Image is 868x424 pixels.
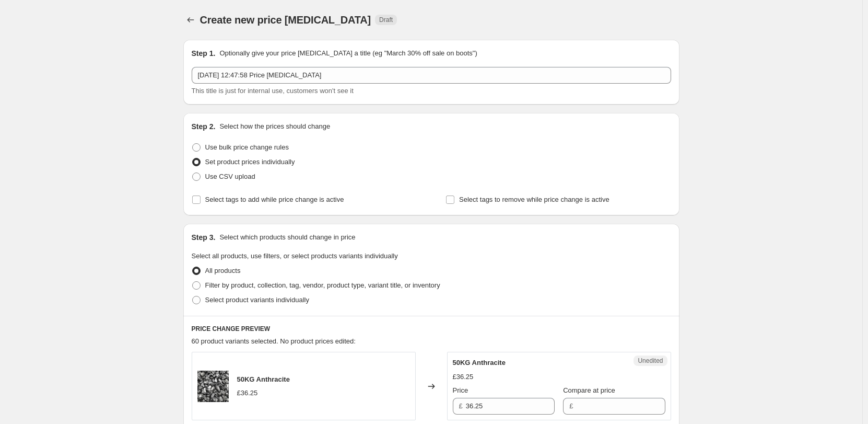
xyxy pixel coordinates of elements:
[192,48,216,59] h2: Step 1.
[379,16,393,24] span: Draft
[205,173,255,180] span: Use CSV upload
[459,402,463,410] span: £
[192,325,671,333] h6: PRICE CHANGE PREVIEW
[219,48,477,59] p: Optionally give your price [MEDICAL_DATA] a title (eg "March 30% off sale on boots")
[237,388,258,398] div: £36.25
[219,121,330,132] p: Select how the prices should change
[205,296,309,304] span: Select product variants individually
[205,143,289,151] span: Use bulk price change rules
[205,196,344,203] span: Select tags to add while price change is active
[219,232,355,243] p: Select which products should change in price
[638,357,663,365] span: Unedited
[205,281,440,289] span: Filter by product, collection, tag, vendor, product type, variant title, or inventory
[197,371,229,402] img: Anthracite_80x.jpg
[192,87,354,95] span: This title is just for internal use, customers won't see it
[200,14,371,26] span: Create new price [MEDICAL_DATA]
[192,252,398,260] span: Select all products, use filters, or select products variants individually
[563,386,615,394] span: Compare at price
[205,267,241,274] span: All products
[192,232,216,243] h2: Step 3.
[183,13,198,27] button: Price change jobs
[192,121,216,132] h2: Step 2.
[453,386,468,394] span: Price
[237,375,290,383] span: 50KG Anthracite
[569,402,573,410] span: £
[453,372,474,382] div: £36.25
[192,337,356,345] span: 60 product variants selected. No product prices edited:
[192,67,671,84] input: 30% off holiday sale
[205,158,295,166] span: Set product prices individually
[459,196,609,203] span: Select tags to remove while price change is active
[453,359,506,366] span: 50KG Anthracite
